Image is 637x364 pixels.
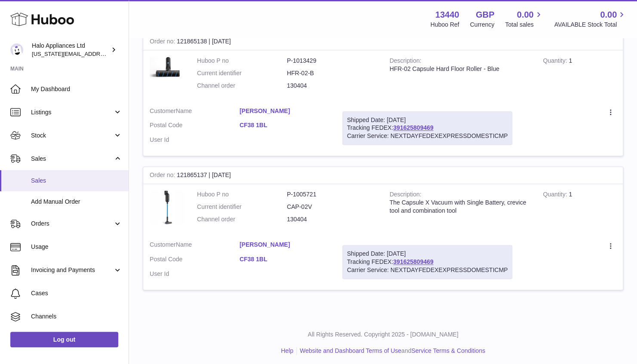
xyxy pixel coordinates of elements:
[543,191,569,200] strong: Quantity
[150,107,176,114] span: Customer
[31,266,113,274] span: Invoicing and Payments
[31,289,122,297] span: Cases
[197,215,287,223] dt: Channel order
[347,266,508,274] div: Carrier Service: NEXTDAYFEDEXEXPRESSDOMESTICMP
[31,132,113,140] span: Stock
[240,121,329,129] a: CF38 1BL
[31,177,122,185] span: Sales
[150,241,176,248] span: Customer
[536,184,623,234] td: 1
[287,57,377,65] dd: P-1013429
[240,107,329,115] a: [PERSON_NAME]
[31,108,113,116] span: Listings
[536,50,623,101] td: 1
[150,121,240,132] dt: Postal Code
[31,243,122,251] span: Usage
[240,255,329,263] a: CF38 1BL
[150,241,240,251] dt: Name
[32,50,204,57] span: [US_STATE][EMAIL_ADDRESS][PERSON_NAME][DOMAIN_NAME]
[300,347,401,354] a: Website and Dashboard Terms of Use
[600,9,617,21] span: 0.00
[554,9,627,29] a: 0.00 AVAILABLE Stock Total
[342,111,513,145] div: Tracking FEDEX:
[390,65,530,73] div: HFR-02 Capsule Hard Floor Roller - Blue
[197,69,287,77] dt: Current identifier
[431,21,459,29] div: Huboo Ref
[505,9,543,29] a: 0.00 Total sales
[543,57,569,66] strong: Quantity
[390,57,422,66] strong: Description
[393,258,433,265] a: 391625809469
[435,9,459,21] strong: 13440
[476,9,494,21] strong: GBP
[150,57,184,80] img: 1727897548.jpg
[390,199,530,215] div: The Capsule X Vacuum with Single Battery, crevice tool and combination tool
[136,330,630,339] p: All Rights Reserved. Copyright 2025 - [DOMAIN_NAME]
[554,21,627,29] span: AVAILABLE Stock Total
[470,21,495,29] div: Currency
[197,190,287,199] dt: Huboo P no
[150,136,240,144] dt: User Id
[150,255,240,266] dt: Postal Code
[297,347,485,355] li: and
[347,250,508,258] div: Shipped Date: [DATE]
[143,33,623,50] div: 121865138 | [DATE]
[287,69,377,77] dd: HFR-02-B
[197,57,287,65] dt: Huboo P no
[347,116,508,124] div: Shipped Date: [DATE]
[31,220,113,228] span: Orders
[10,43,23,56] img: georgia.hennessy@haloappliances.com
[517,9,534,21] span: 0.00
[197,203,287,211] dt: Current identifier
[287,190,377,199] dd: P-1005721
[10,332,118,347] a: Log out
[393,124,433,131] a: 391625809469
[143,167,623,184] div: 121865137 | [DATE]
[150,107,240,117] dt: Name
[31,85,122,93] span: My Dashboard
[32,42,109,58] div: Halo Appliances Ltd
[150,38,177,47] strong: Order no
[150,171,177,180] strong: Order no
[31,312,122,321] span: Channels
[287,203,377,211] dd: CAP-02V
[287,82,377,90] dd: 130404
[287,215,377,223] dd: 130404
[197,82,287,90] dt: Channel order
[31,198,122,206] span: Add Manual Order
[240,241,329,249] a: [PERSON_NAME]
[347,132,508,140] div: Carrier Service: NEXTDAYFEDEXEXPRESSDOMESTICMP
[31,155,113,163] span: Sales
[342,245,513,279] div: Tracking FEDEX:
[411,347,485,354] a: Service Terms & Conditions
[505,21,543,29] span: Total sales
[390,191,422,200] strong: Description
[150,190,184,225] img: Halo-4-retouch-close-up.jpg
[150,270,240,278] dt: User Id
[281,347,293,354] a: Help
